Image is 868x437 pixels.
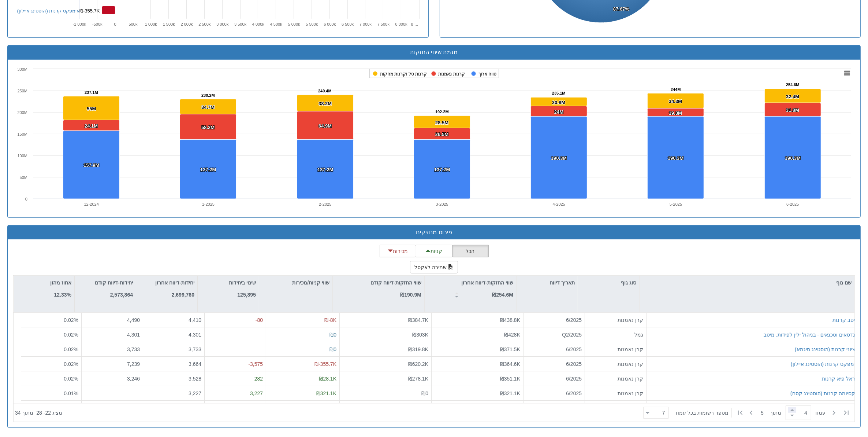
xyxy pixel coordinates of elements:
[400,292,421,298] strong: ₪190.9M
[319,376,336,382] span: ₪28.1K
[85,123,98,129] tspan: 24.1M
[814,409,826,416] span: ‏עמוד
[517,276,578,290] div: תאריך דיווח
[24,375,78,382] div: 0.02 %
[785,155,801,161] tspan: 190.3M
[92,22,103,26] text: -500k
[500,376,520,382] span: ₪351.1K
[500,346,520,352] span: ₪371.5K
[163,22,175,26] tspan: 1 500k
[25,197,27,201] text: 0
[237,292,256,298] strong: 125,895
[24,346,78,353] div: 0.02 %
[526,390,582,397] div: 6/2025
[670,202,682,206] text: 5-2025
[554,109,563,115] tspan: 24M
[17,89,27,93] text: 250M
[85,360,140,368] div: 7,239
[526,331,582,338] div: Q2/2025
[764,331,858,338] div: הנדסאים וטכנאים - בניהול ילין לפידות, מיטב
[85,316,140,324] div: 4,490
[208,316,263,324] div: -80
[761,409,770,416] span: 5
[24,316,78,324] div: 0.02 %
[588,316,643,324] div: קרן נאמנות
[216,22,229,26] tspan: 3 000k
[551,155,567,161] tspan: 190.3M
[114,22,116,26] text: 0
[110,292,133,298] strong: 2,573,864
[552,91,566,95] tspan: 235.1M
[318,123,332,129] tspan: 64.9M
[435,110,449,114] tspan: 192.2M
[640,405,853,421] div: ‏ מתוך
[84,202,98,206] text: 12-2024
[24,331,78,338] div: 0.02 %
[434,167,450,172] tspan: 137.2M
[436,202,448,206] text: 3-2025
[462,279,513,287] p: שווי החזקות-דיווח אחרון
[318,89,332,93] tspan: 240.4M
[85,375,140,382] div: 3,246
[146,316,201,324] div: 4,410
[198,22,211,26] tspan: 2 500k
[24,360,78,368] div: 0.02 %
[526,375,582,382] div: 6/2025
[795,346,858,353] button: עציוני קרנות (הוסטינג סיגמא)
[411,22,418,26] tspan: 8 …
[669,99,682,104] tspan: 34.3M
[452,245,489,257] button: הכל
[380,71,427,77] tspan: קרנות סל וקרנות מחקות
[200,167,216,172] tspan: 137.2M
[146,331,201,338] div: 4,301
[832,316,858,324] button: מיטב קרנות
[146,346,201,353] div: 3,733
[342,22,354,26] tspan: 6 500k
[306,22,318,26] tspan: 5 500k
[526,316,582,324] div: 6/2025
[72,22,86,26] tspan: -1 000k
[588,375,643,382] div: קרן נאמנות
[234,22,247,26] tspan: 3 500k
[613,6,630,12] tspan: 87.67%
[377,22,390,26] tspan: 7 500k
[146,375,201,382] div: 3,528
[85,90,98,95] tspan: 237.1M
[13,49,855,56] h3: מגמת שינוי החזקות
[202,202,215,206] text: 1-2025
[145,22,157,26] tspan: 1 000k
[492,292,513,298] strong: ₪254.6M
[408,376,428,382] span: ₪278.1K
[87,106,96,111] tspan: 55M
[588,346,643,353] div: קרן נאמנות
[15,405,62,421] div: ‏מציג 22 - 28 ‏ מתוך 34
[24,390,78,397] div: 0.01 %
[259,276,332,290] div: שווי קניות/מכירות
[786,107,799,113] tspan: 31.8M
[553,202,565,206] text: 4-2025
[669,110,682,116] tspan: 19.3M
[329,346,336,352] span: ₪0
[95,279,133,287] p: יחידות-דיווח קודם
[13,229,855,236] h3: פירוט מחזיקים
[208,375,263,382] div: 282
[822,375,858,382] button: הראל פיא קרנות
[155,279,194,287] p: יחידות-דיווח אחרון
[435,120,448,125] tspan: 28.5M
[317,167,333,172] tspan: 137.2M
[526,346,582,353] div: 6/2025
[324,317,336,323] span: ₪-8K
[790,390,858,397] div: אקסיומה קרנות (הוסטינג קסם)
[359,22,372,26] tspan: 7 000k
[671,87,681,92] tspan: 244M
[17,132,27,136] text: 150M
[20,175,27,180] text: 50M
[146,390,201,397] div: 3,227
[395,22,407,26] tspan: 8 000k
[416,245,452,257] button: קניות
[208,360,263,368] div: -3,575
[421,390,428,396] span: ₪0
[640,276,854,290] div: שם גוף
